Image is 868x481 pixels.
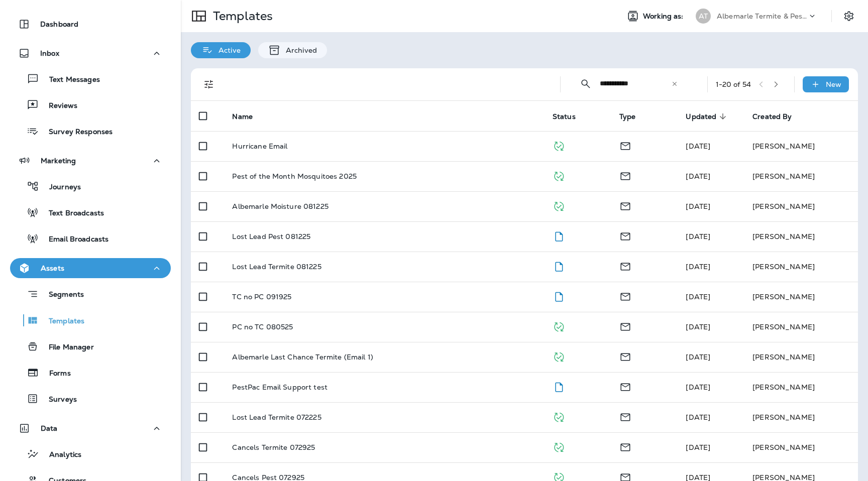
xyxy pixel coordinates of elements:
td: [PERSON_NAME] [744,191,858,221]
p: Lost Lead Termite 081225 [232,263,321,271]
span: Julia Horton [686,262,710,271]
span: Email [619,351,631,360]
p: Analytics [39,450,81,460]
span: Email [619,261,631,270]
p: New [826,80,841,88]
span: Published [553,442,565,451]
p: Email Broadcasts [39,235,108,245]
button: Data [10,418,171,438]
span: Updated [686,112,729,121]
span: Draft [553,291,565,300]
span: Name [232,112,266,121]
span: Email [619,171,631,180]
button: Inbox [10,43,171,63]
p: Archived [281,46,317,54]
p: Hurricane Email [232,142,287,150]
span: Email [619,291,631,300]
button: Journeys [10,176,171,197]
button: File Manager [10,336,171,357]
button: Settings [840,7,858,25]
span: Published [553,171,565,180]
span: Status [553,112,576,121]
td: [PERSON_NAME] [744,432,858,462]
p: File Manager [39,343,94,352]
p: Segments [39,290,84,300]
p: Surveys [39,395,77,405]
span: Draft [553,382,565,391]
button: Assets [10,258,171,278]
td: [PERSON_NAME] [744,372,858,402]
span: Type [619,112,636,121]
td: [PERSON_NAME] [744,312,858,342]
button: Surveys [10,388,171,409]
p: Inbox [40,49,59,57]
span: Working as: [643,12,686,21]
td: [PERSON_NAME] [744,342,858,372]
span: Name [232,112,253,121]
p: Lost Lead Termite 072225 [232,413,321,421]
div: AT [696,9,711,24]
span: Published [553,412,565,421]
span: Type [619,112,649,121]
span: Draft [553,231,565,240]
span: Email [619,321,631,330]
button: Email Broadcasts [10,228,171,249]
button: Dashboard [10,14,171,34]
span: Draft [553,261,565,270]
p: TC no PC 091925 [232,293,291,301]
td: [PERSON_NAME] [744,252,858,282]
td: [PERSON_NAME] [744,161,858,191]
p: Assets [41,264,64,272]
span: Email [619,141,631,150]
button: Survey Responses [10,121,171,142]
p: Albemarle Moisture 081225 [232,202,329,210]
span: Julia Horton [686,172,710,181]
p: Templates [209,9,273,24]
button: Filters [199,74,219,94]
button: Analytics [10,443,171,464]
p: Marketing [41,157,76,165]
span: Julia Horton [686,232,710,241]
button: Marketing [10,151,171,171]
p: Templates [39,317,84,326]
span: Created By [752,112,792,121]
p: Data [41,424,58,432]
p: Text Broadcasts [39,209,104,218]
p: Lost Lead Pest 081225 [232,232,310,240]
button: Reviews [10,94,171,115]
span: Email [619,412,631,421]
button: Text Broadcasts [10,202,171,223]
span: Published [553,141,565,150]
span: Status [553,112,589,121]
span: Email [619,382,631,391]
span: Julia Horton [686,202,710,211]
p: PC no TC 080525 [232,323,293,331]
button: Forms [10,362,171,383]
span: Published [553,472,565,481]
span: Julia Horton [686,352,710,362]
span: Julia Horton [686,292,710,301]
p: Active [213,46,241,54]
p: Albemarle Last Chance Termite (Email 1) [232,353,373,361]
td: [PERSON_NAME] [744,221,858,252]
span: Published [553,321,565,330]
p: PestPac Email Support test [232,383,328,391]
span: Julia Horton [686,413,710,422]
span: Email [619,472,631,481]
span: Email [619,201,631,210]
button: Text Messages [10,68,171,89]
p: Albemarle Termite & Pest Control [717,12,807,20]
span: Julia Horton [686,443,710,452]
p: Reviews [39,101,77,111]
span: Julia Horton [686,322,710,331]
div: 1 - 20 of 54 [716,80,751,88]
p: Forms [39,369,71,379]
button: Collapse Search [576,74,596,94]
p: Cancels Termite 072925 [232,443,315,451]
span: Created By [752,112,805,121]
span: Published [553,351,565,360]
p: Survey Responses [39,128,113,137]
p: Journeys [39,183,81,192]
span: Updated [686,112,716,121]
button: Templates [10,310,171,331]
